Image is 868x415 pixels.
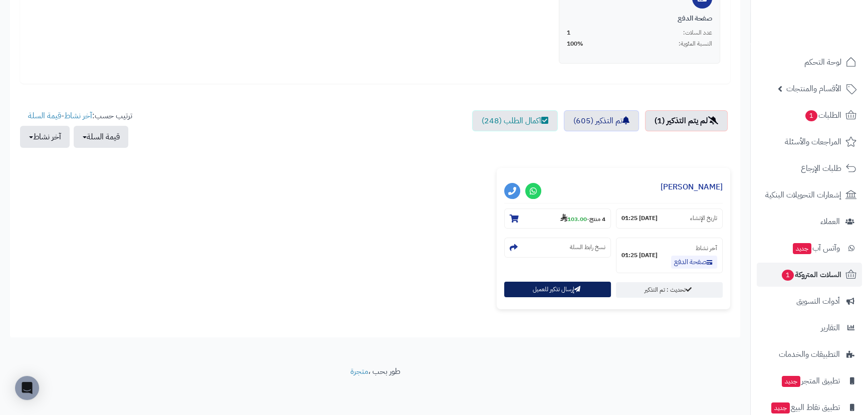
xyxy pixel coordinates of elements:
span: جديد [793,243,811,254]
a: وآتس آبجديد [757,236,862,260]
a: صفحة الدفع [671,256,717,269]
section: 4 منتج-103.00 [504,209,611,229]
strong: 103.00 [560,215,587,224]
span: 100% [567,40,583,48]
span: جديد [782,376,800,387]
section: نسخ رابط السلة [504,238,611,258]
a: التطبيقات والخدمات [757,342,862,366]
span: الأقسام والمنتجات [786,82,841,96]
span: التقارير [821,321,840,335]
a: لم يتم التذكير (1) [645,110,728,131]
span: وآتس آب [792,241,840,255]
span: 1 [805,110,817,121]
a: أدوات التسويق [757,289,862,313]
a: متجرة [350,365,368,377]
span: العملاء [820,215,840,229]
button: إرسال تذكير للعميل [504,282,611,297]
ul: ترتيب حسب: - [20,110,132,148]
small: - [560,214,605,224]
span: 1 [567,29,570,37]
a: السلات المتروكة1 [757,263,862,287]
strong: 4 منتج [589,215,605,224]
span: عدد السلات: [683,29,712,37]
span: الطلبات [804,108,841,122]
a: اكمال الطلب (248) [472,110,558,131]
span: إشعارات التحويلات البنكية [765,188,841,202]
a: تطبيق المتجرجديد [757,369,862,393]
a: لوحة التحكم [757,50,862,74]
span: السلات المتروكة [781,268,841,282]
div: صفحة الدفع [567,14,712,24]
a: طلبات الإرجاع [757,156,862,180]
a: [PERSON_NAME] [661,181,723,193]
strong: [DATE] 01:25 [621,214,658,223]
span: جديد [771,402,790,413]
span: تطبيق نقاط البيع [770,400,840,414]
a: تحديث : تم التذكير [616,282,723,298]
span: أدوات التسويق [796,294,840,308]
span: 1 [781,269,794,281]
a: الطلبات1 [757,103,862,127]
span: المراجعات والأسئلة [785,135,841,149]
a: آخر نشاط [64,110,92,122]
div: Open Intercom Messenger [15,376,39,400]
a: العملاء [757,210,862,234]
span: التطبيقات والخدمات [779,347,840,361]
small: تاريخ الإنشاء [690,214,717,223]
a: التقارير [757,316,862,340]
a: المراجعات والأسئلة [757,130,862,154]
img: logo-2.png [800,18,858,39]
span: لوحة التحكم [804,55,841,69]
a: تم التذكير (605) [564,110,639,131]
span: النسبة المئوية: [679,40,712,48]
span: تطبيق المتجر [781,374,840,388]
a: إشعارات التحويلات البنكية [757,183,862,207]
span: طلبات الإرجاع [801,161,841,175]
small: آخر نشاط [696,244,717,253]
button: آخر نشاط [20,126,70,148]
strong: [DATE] 01:25 [621,251,658,260]
button: قيمة السلة [74,126,128,148]
a: قيمة السلة [28,110,61,122]
small: نسخ رابط السلة [570,243,605,252]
